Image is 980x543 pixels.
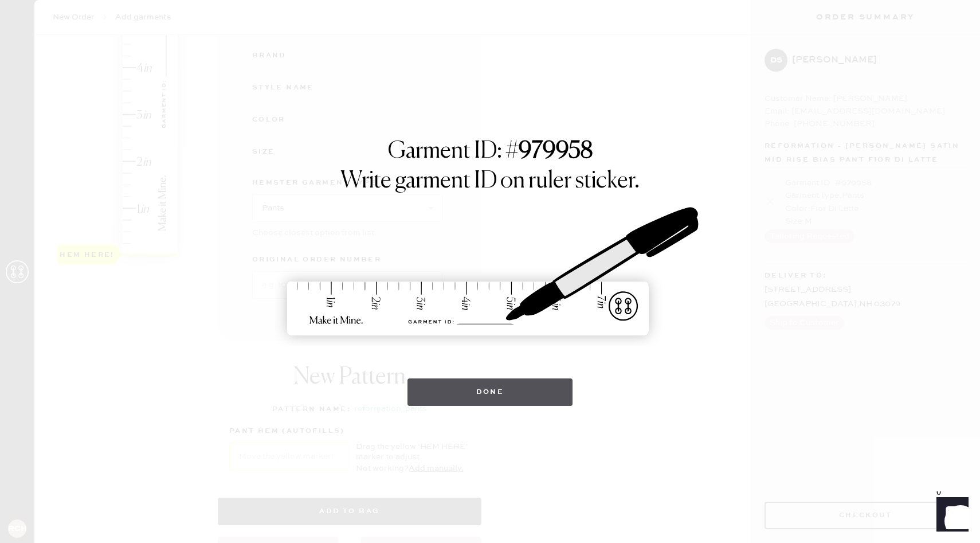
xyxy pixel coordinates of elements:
[340,167,640,195] h1: Write garment ID on ruler sticker.
[388,138,593,167] h1: Garment ID: #
[407,378,573,406] button: Done
[926,491,975,541] iframe: Front Chat
[275,178,705,367] img: ruler-sticker-sharpie.svg
[519,140,593,163] strong: 979958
